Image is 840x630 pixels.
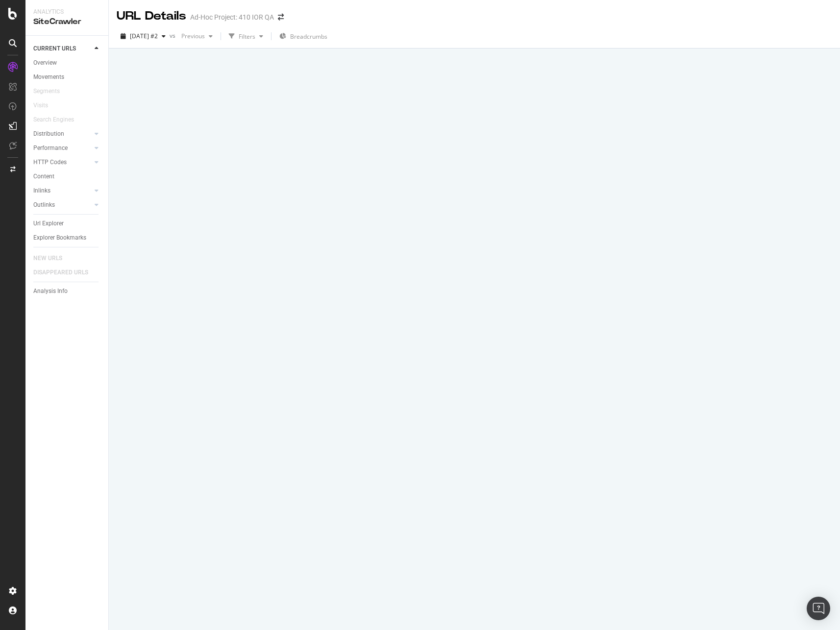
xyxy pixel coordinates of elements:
div: Overview [33,58,57,68]
div: Open Intercom Messenger [807,597,830,620]
button: Filters [225,28,267,44]
div: CURRENT URLS [33,44,76,54]
a: NEW URLS [33,253,72,264]
a: Content [33,171,101,182]
button: [DATE] #2 [117,28,170,44]
div: URL Details [117,8,186,24]
div: Filters [239,32,255,41]
a: Distribution [33,129,92,139]
div: SiteCrawler [33,16,100,27]
a: Outlinks [33,200,92,210]
div: Performance [33,143,68,153]
a: Overview [33,58,101,68]
div: DISAPPEARED URLS [33,267,88,278]
a: DISAPPEARED URLS [33,267,98,278]
div: Analysis Info [33,286,68,296]
span: Breadcrumbs [290,32,327,41]
a: Visits [33,100,58,111]
div: Inlinks [33,186,50,196]
div: Movements [33,72,64,82]
a: Analysis Info [33,286,101,296]
div: Distribution [33,129,64,139]
div: Content [33,171,54,182]
div: Segments [33,86,60,97]
div: Explorer Bookmarks [33,233,86,243]
a: Inlinks [33,186,92,196]
div: Visits [33,100,48,111]
span: 2025 Oct. 2nd #2 [130,32,158,40]
a: CURRENT URLS [33,44,92,54]
div: Analytics [33,8,100,16]
a: Search Engines [33,115,84,125]
a: HTTP Codes [33,157,92,168]
div: NEW URLS [33,253,62,264]
span: Previous [177,32,205,40]
div: Url Explorer [33,218,64,229]
div: Search Engines [33,115,74,125]
div: HTTP Codes [33,157,67,168]
a: Explorer Bookmarks [33,233,101,243]
a: Movements [33,72,101,82]
span: vs [170,31,177,40]
div: arrow-right-arrow-left [278,14,284,21]
a: Url Explorer [33,218,101,229]
button: Breadcrumbs [275,28,331,44]
div: Ad-Hoc Project: 410 IOR QA [190,12,274,22]
div: Outlinks [33,200,55,210]
a: Performance [33,143,92,153]
button: Previous [177,28,217,44]
a: Segments [33,86,70,97]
